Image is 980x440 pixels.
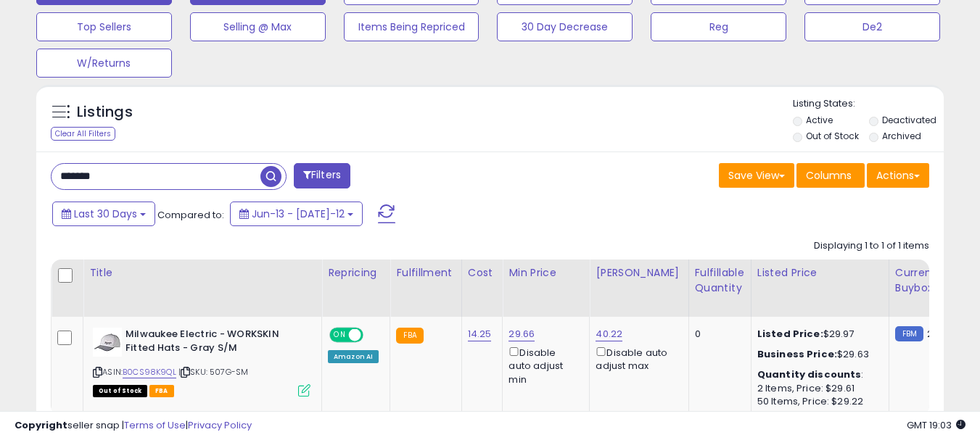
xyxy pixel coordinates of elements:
[882,114,936,126] label: Deactivated
[596,327,622,341] a: 40.22
[895,326,923,341] small: FBM
[252,207,345,221] span: Jun-13 - [DATE]-12
[328,265,384,281] div: Repricing
[188,418,252,432] a: Privacy Policy
[125,328,302,358] b: Milwaukee Electric - WORKSKIN Fitted Hats - Gray S/M
[508,265,583,281] div: Min Price
[806,130,859,142] label: Out of Stock
[149,385,174,397] span: FBA
[77,102,133,123] h5: Listings
[190,12,326,41] button: Selling @ Max
[52,202,155,226] button: Last 30 Days
[719,163,794,188] button: Save View
[806,168,852,183] span: Columns
[230,202,363,226] button: Jun-13 - [DATE]-12
[93,328,310,395] div: ASIN:
[757,265,883,281] div: Listed Price
[396,265,455,281] div: Fulfillment
[867,163,929,188] button: Actions
[93,385,147,397] span: All listings that are currently out of stock and unavailable for purchase on Amazon
[396,328,423,344] small: FBA
[796,163,865,188] button: Columns
[695,328,740,341] div: 0
[651,12,786,41] button: Reg
[468,265,497,281] div: Cost
[596,344,677,373] div: Disable auto adjust max
[895,265,970,296] div: Current Buybox Price
[89,265,316,281] div: Title
[804,12,940,41] button: De2
[361,329,384,341] span: OFF
[331,329,349,341] span: ON
[793,97,944,111] p: Listing States:
[468,327,492,341] a: 14.25
[806,114,833,126] label: Active
[294,163,350,188] button: Filters
[344,12,479,41] button: Items Being Repriced
[508,327,535,341] a: 29.66
[596,265,682,281] div: [PERSON_NAME]
[328,350,379,363] div: Amazon AI
[124,418,186,432] a: Terms of Use
[51,127,115,141] div: Clear All Filters
[15,419,252,433] div: seller snap | |
[757,347,837,361] b: Business Price:
[757,348,878,361] div: $29.63
[93,328,122,357] img: 31rerXuCZBL._SL40_.jpg
[757,328,878,341] div: $29.97
[757,368,862,381] b: Quantity discounts
[123,366,176,378] a: B0CS98K9QL
[695,265,745,296] div: Fulfillable Quantity
[36,12,172,41] button: Top Sellers
[15,418,67,432] strong: Copyright
[757,395,878,408] div: 50 Items, Price: $29.22
[757,382,878,395] div: 2 Items, Price: $29.61
[508,344,578,386] div: Disable auto adjust min
[497,12,633,41] button: 30 Day Decrease
[757,368,878,381] div: :
[907,418,965,432] span: 2025-08-12 19:03 GMT
[882,130,921,142] label: Archived
[814,239,929,253] div: Displaying 1 to 1 of 1 items
[74,207,137,221] span: Last 30 Days
[157,208,224,222] span: Compared to:
[927,327,950,341] span: 21.99
[178,366,248,378] span: | SKU: 507G-SM
[36,49,172,78] button: W/Returns
[757,327,823,341] b: Listed Price:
